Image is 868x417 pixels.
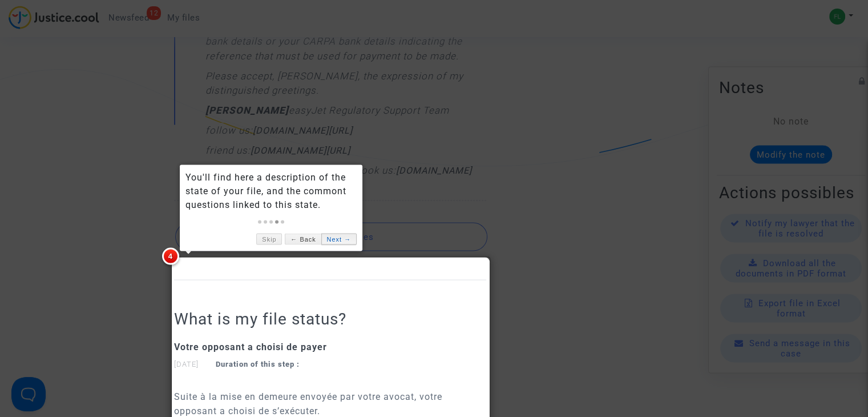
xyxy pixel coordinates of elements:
div: Votre opposant a choisi de payer [174,340,486,354]
a: ← Back [285,233,321,245]
strong: Duration of this step : [216,359,300,368]
div: You'll find here a description of the state of your file, and the commont questions linked to thi... [185,170,357,211]
span: 4 [162,247,179,264]
a: Next → [321,233,357,245]
h2: What is my file status? [174,308,486,328]
a: Skip [256,233,282,245]
small: [DATE] [174,359,300,368]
